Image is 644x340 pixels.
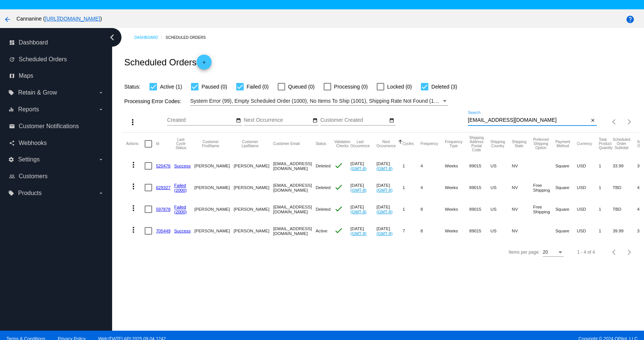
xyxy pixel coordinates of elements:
[577,250,595,255] div: 1 - 4 of 4
[334,133,350,155] mat-header-cell: Validation Checks
[9,120,104,132] a: email Customer Notifications
[234,198,273,220] mat-cell: [PERSON_NAME]
[9,40,15,46] i: dashboard
[273,198,316,220] mat-cell: [EMAIL_ADDRESS][DOMAIN_NAME]
[9,140,15,146] i: share
[9,70,104,82] a: map Maps
[288,82,315,91] span: Queued (0)
[445,177,469,198] mat-cell: Weeks
[190,96,448,106] mat-select: Filter by Processing Error Codes
[420,155,445,177] mat-cell: 4
[200,60,209,69] mat-icon: add
[201,82,227,91] span: Paused (0)
[533,177,555,198] mat-cell: Free Shipping
[9,137,104,149] a: share Webhooks
[469,155,490,177] mat-cell: 89015
[387,82,412,91] span: Locked (0)
[445,155,469,177] mat-cell: Weeks
[607,245,622,260] button: Previous page
[315,163,330,168] span: Deleted
[156,185,170,190] a: 629327
[599,177,613,198] mat-cell: 1
[234,220,273,242] mat-cell: [PERSON_NAME]
[124,55,211,69] h2: Scheduled Orders
[376,220,403,242] mat-cell: [DATE]
[98,90,104,96] i: arrow_drop_down
[334,204,343,213] mat-icon: check
[236,118,241,124] mat-icon: date_range
[613,155,637,177] mat-cell: 33.99
[273,220,316,242] mat-cell: [EMAIL_ADDRESS][DOMAIN_NAME]
[403,220,420,242] mat-cell: 7
[3,15,12,24] mat-icon: arrow_back
[129,160,138,169] mat-icon: more_vert
[445,220,469,242] mat-cell: Weeks
[320,117,388,123] input: Customer Created
[174,183,186,188] a: Failed
[351,198,377,220] mat-cell: [DATE]
[351,155,377,177] mat-cell: [DATE]
[512,155,533,177] mat-cell: NV
[420,177,445,198] mat-cell: 4
[351,231,367,236] a: (GMT-8)
[376,155,403,177] mat-cell: [DATE]
[194,198,234,220] mat-cell: [PERSON_NAME]
[351,166,367,171] a: (GMT-8)
[469,198,490,220] mat-cell: 89015
[376,166,392,171] a: (GMT-8)
[555,155,577,177] mat-cell: Square
[512,140,526,148] button: Change sorting for ShippingState
[577,155,599,177] mat-cell: USD
[376,177,403,198] mat-cell: [DATE]
[174,209,187,214] a: (2000)
[98,106,104,112] i: arrow_drop_down
[533,198,555,220] mat-cell: Free Shipping
[156,228,170,233] a: 705449
[626,15,635,24] mat-icon: help
[577,177,599,198] mat-cell: USD
[599,155,613,177] mat-cell: 1
[490,140,505,148] button: Change sorting for ShippingCountry
[194,140,227,148] button: Change sorting for CustomerFirstName
[167,117,234,123] input: Created
[174,204,186,209] a: Failed
[555,140,570,148] button: Change sorting for PaymentMethod.Type
[490,220,512,242] mat-cell: US
[45,16,100,22] a: [URL][DOMAIN_NAME]
[129,182,138,191] mat-icon: more_vert
[174,137,188,150] button: Change sorting for LastProcessingCycleId
[490,198,512,220] mat-cell: US
[334,183,343,192] mat-icon: check
[490,177,512,198] mat-cell: US
[156,142,159,146] button: Change sorting for Id
[98,157,104,163] i: arrow_drop_down
[156,207,170,211] a: 597878
[555,177,577,198] mat-cell: Square
[613,177,637,198] mat-cell: TBD
[589,117,597,124] button: Clear
[124,84,141,90] span: Status:
[174,163,191,168] a: Success
[19,39,48,46] span: Dashboard
[16,16,102,22] span: Cannanine ( )
[431,82,457,91] span: Deleted (3)
[512,177,533,198] mat-cell: NV
[9,73,15,79] i: map
[9,123,15,129] i: email
[599,220,613,242] mat-cell: 1
[334,161,343,170] mat-icon: check
[403,155,420,177] mat-cell: 1
[194,155,234,177] mat-cell: [PERSON_NAME]
[315,142,326,146] button: Change sorting for Status
[129,204,138,213] mat-icon: more_vert
[312,118,318,124] mat-icon: date_range
[376,209,392,214] a: (GMT-8)
[247,82,269,91] span: Failed (0)
[160,82,182,91] span: Active (1)
[577,198,599,220] mat-cell: USD
[533,137,549,150] button: Change sorting for PreferredShippingOption
[8,190,14,196] i: local_offer
[403,142,414,146] button: Change sorting for Cycles
[19,123,79,130] span: Customer Notifications
[622,245,637,260] button: Next page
